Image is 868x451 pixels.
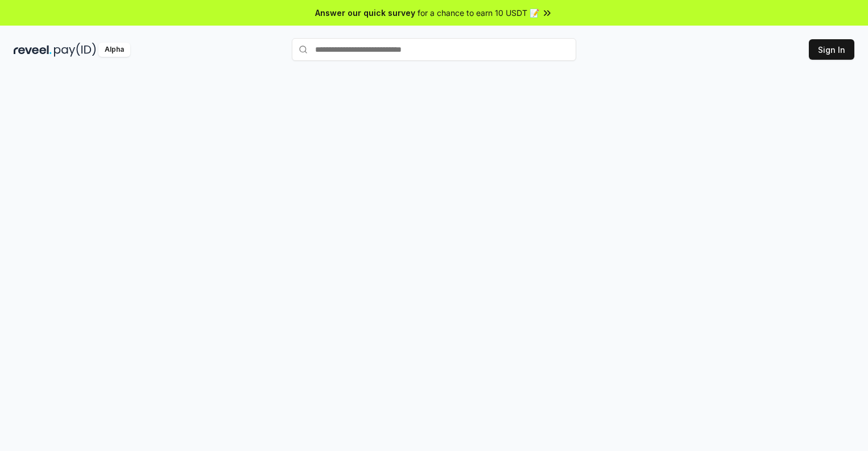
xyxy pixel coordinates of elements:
[315,7,415,19] span: Answer our quick survey
[418,7,539,19] span: for a chance to earn 10 USDT 📝
[809,39,854,60] button: Sign In
[98,43,130,57] div: Alpha
[54,43,96,57] img: pay_id
[14,43,52,57] img: reveel_dark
